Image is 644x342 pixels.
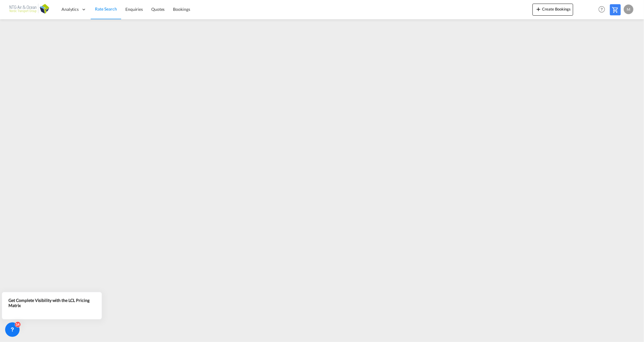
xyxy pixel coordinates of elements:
[173,7,190,12] span: Bookings
[532,4,573,16] button: icon-plus 400-fgCreate Bookings
[624,5,633,14] div: M
[597,4,610,15] div: Help
[535,5,542,13] md-icon: icon-plus 400-fg
[125,7,143,12] span: Enquiries
[597,4,607,14] span: Help
[95,6,117,11] span: Rate Search
[61,6,79,12] span: Analytics
[9,3,50,16] img: af31b1c0b01f11ecbc353f8e72265e29.png
[151,7,165,12] span: Quotes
